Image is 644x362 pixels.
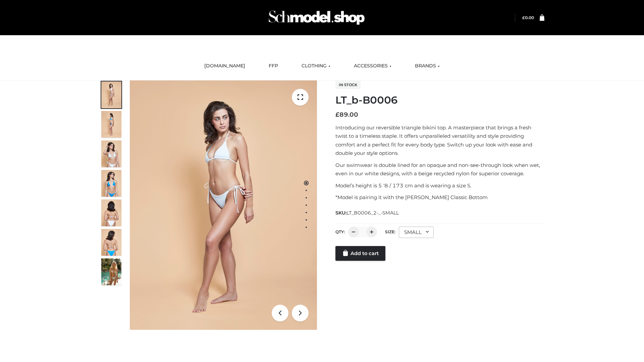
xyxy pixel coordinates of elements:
a: £0.00 [522,15,534,20]
p: *Model is pairing it with the [PERSON_NAME] Classic Bottom [335,193,544,202]
img: ArielClassicBikiniTop_CloudNine_AzureSky_OW114ECO_3-scaled.jpg [101,140,121,167]
p: Introducing our reversible triangle bikini top. A masterpiece that brings a fresh twist to a time... [335,123,544,158]
a: [DOMAIN_NAME] [199,59,250,73]
label: QTY: [335,229,345,234]
div: SMALL [399,227,434,238]
span: £ [522,15,525,20]
span: In stock [335,81,361,89]
a: ACCESSORIES [349,59,396,73]
a: CLOTHING [297,59,335,73]
img: ArielClassicBikiniTop_CloudNine_AzureSky_OW114ECO_7-scaled.jpg [101,199,121,226]
bdi: 0.00 [522,15,534,20]
label: Size: [385,229,395,234]
bdi: 89.00 [335,111,358,118]
img: ArielClassicBikiniTop_CloudNine_AzureSky_OW114ECO_1-scaled.jpg [101,81,121,108]
span: £ [335,111,339,118]
img: ArielClassicBikiniTop_CloudNine_AzureSky_OW114ECO_4-scaled.jpg [101,170,121,197]
a: Add to cart [335,246,385,261]
span: SKU: [335,209,399,217]
img: Arieltop_CloudNine_AzureSky2.jpg [101,258,121,285]
p: Our swimwear is double lined for an opaque and non-see-through look when wet, even in our white d... [335,161,544,178]
h1: LT_b-B0006 [335,94,544,106]
img: Schmodel Admin 964 [266,4,367,31]
a: BRANDS [410,59,445,73]
a: FFP [264,59,283,73]
img: ArielClassicBikiniTop_CloudNine_AzureSky_OW114ECO_2-scaled.jpg [101,111,121,138]
p: Model’s height is 5 ‘8 / 173 cm and is wearing a size S. [335,181,544,190]
span: LT_B0006_2-_-SMALL [346,210,399,216]
img: ArielClassicBikiniTop_CloudNine_AzureSky_OW114ECO_1 [130,80,317,330]
img: ArielClassicBikiniTop_CloudNine_AzureSky_OW114ECO_8-scaled.jpg [101,229,121,256]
